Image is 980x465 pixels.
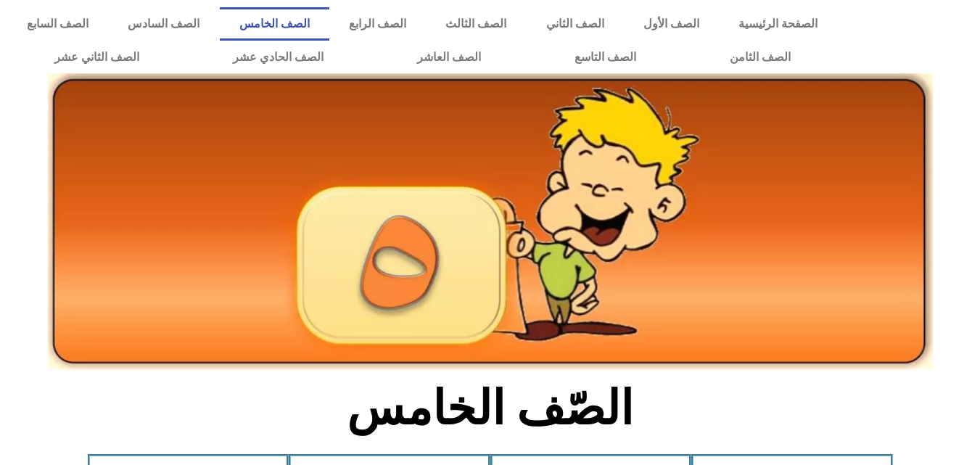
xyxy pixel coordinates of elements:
[719,7,837,41] a: الصفحة الرئيسية
[370,41,527,74] a: الصف العاشر
[426,7,526,41] a: الصف الثالث
[527,7,624,41] a: الصف الثاني
[108,7,219,41] a: الصف السادس
[683,41,837,74] a: الصف الثامن
[624,7,719,41] a: الصف الأول
[7,7,108,41] a: الصف السابع
[329,7,426,41] a: الصف الرابع
[186,41,370,74] a: الصف الحادي عشر
[220,7,329,41] a: الصف الخامس
[250,380,730,437] h2: الصّف الخامس
[7,41,186,74] a: الصف الثاني عشر
[527,41,683,74] a: الصف التاسع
